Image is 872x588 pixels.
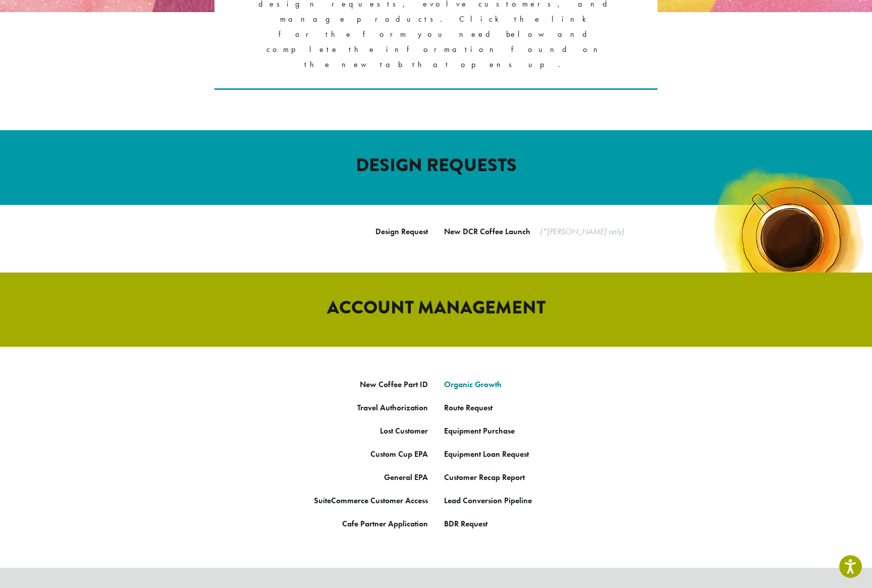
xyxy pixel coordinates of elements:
a: SuiteCommerce Customer Access [314,495,428,506]
h2: ACCOUNT MANAGEMENT [148,297,724,318]
a: Travel Authorization [357,402,428,413]
a: Custom Cup EPA [370,449,428,459]
a: General EPA [384,472,428,483]
a: Equipment Purcha [444,425,508,436]
a: New DCR Coffee Launch [444,226,530,237]
a: Cafe Partner Application [342,518,428,529]
a: Lead Conversion Pipeline [444,495,532,506]
a: BDR Request [444,518,487,529]
a: New Coffee Part ID [360,379,428,390]
a: Route Request [444,402,493,413]
a: se [508,425,515,436]
a: Design Request [375,226,428,237]
a: Lost Customer [380,425,428,436]
h2: DESIGN REQUESTS [148,154,724,176]
em: (*[PERSON_NAME] only) [540,226,624,237]
a: Equipment Loan Request [444,449,529,459]
a: Organic Growth [444,379,502,390]
a: Customer Recap Report [444,472,525,483]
